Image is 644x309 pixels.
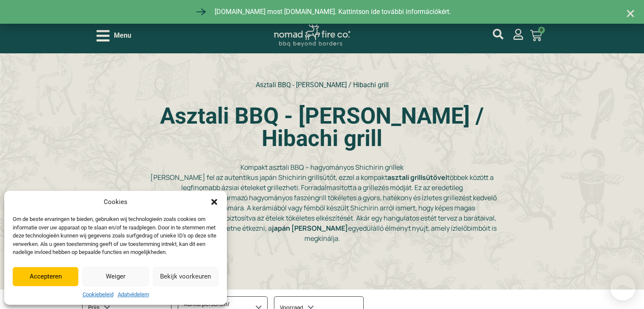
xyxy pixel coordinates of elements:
[213,7,451,17] span: [DOMAIN_NAME] most [DOMAIN_NAME]. Kattintson ide további információkért.
[493,29,503,39] a: mijn account
[610,275,636,301] iframe: belco-activator-frame
[538,27,545,33] span: 0
[114,30,131,41] span: Menu
[104,197,127,207] div: Cookies
[146,80,498,90] nav: breadcrumbs
[513,29,524,40] a: mijn account
[272,223,348,233] strong: japán [PERSON_NAME]
[274,25,350,47] img: Nomad Logo
[520,25,552,47] a: 0
[146,162,498,243] p: Kompakt asztali BBQ – hagyományos Shichirin grillek [PERSON_NAME] fel az autentikus japán Shichir...
[153,267,218,286] button: Bekijk voorkeuren
[83,290,113,299] a: Cookiebeleid
[83,267,148,286] button: Weiger
[193,4,451,19] a: [DOMAIN_NAME] most [DOMAIN_NAME]. Kattintson ide további információkért.
[256,81,389,89] span: Asztali BBQ - [PERSON_NAME] / Hibachi grill
[387,173,447,182] strong: asztali grillsütővel
[118,290,149,299] a: Adatvédelem
[625,8,636,19] a: Close
[13,215,218,257] div: Om de beste ervaringen te bieden, gebruiken wij technologieën zoals cookies om informatie over uw...
[210,198,218,206] div: Párbeszéd bezárása
[13,267,78,286] button: Accepteren
[146,105,498,150] h1: Asztali BBQ - [PERSON_NAME] / Hibachi grill
[97,28,131,43] div: Open/Close Menu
